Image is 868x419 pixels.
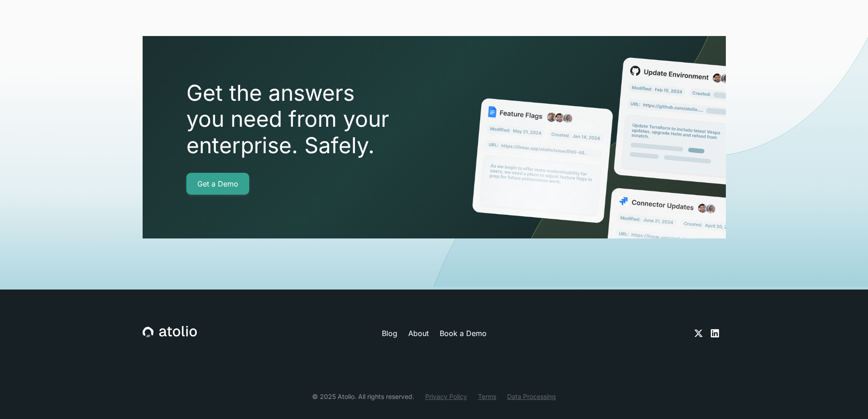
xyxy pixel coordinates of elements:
[822,375,868,419] iframe: Chat Widget
[425,392,467,401] a: Privacy Policy
[186,173,249,195] a: Get a Demo
[382,328,397,339] a: Blog
[507,392,556,401] a: Data Processing
[478,392,496,401] a: Terms
[440,328,487,339] a: Book a Demo
[408,328,429,339] a: About
[312,392,414,401] div: © 2025 Atolio. All rights reserved.
[186,80,442,159] h2: Get the answers you need from your enterprise. Safely.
